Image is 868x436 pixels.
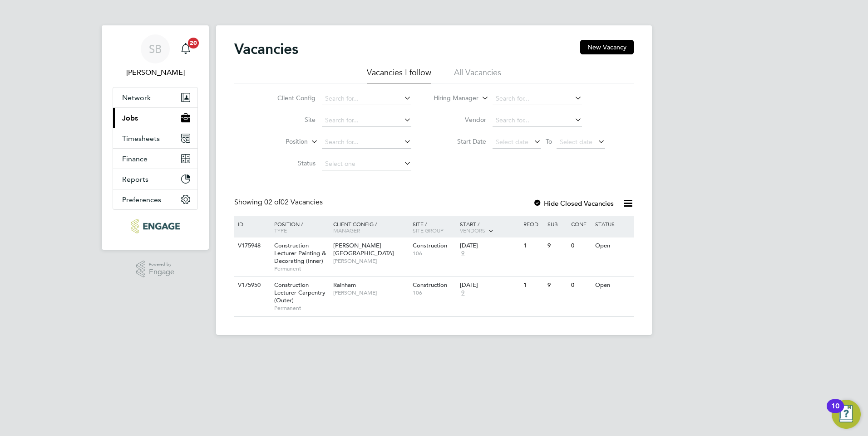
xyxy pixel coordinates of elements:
input: Search for... [322,92,411,105]
label: Hiring Manager [426,94,478,103]
span: [PERSON_NAME] [333,289,408,296]
div: 9 [545,277,569,294]
span: Preferences [122,195,161,204]
a: Go to home page [113,219,198,233]
input: Select one [322,158,411,170]
button: Jobs [113,108,197,128]
button: Network [113,87,197,107]
span: 9 [460,250,466,257]
div: [DATE] [460,281,519,289]
span: 02 of [264,198,281,207]
button: Preferences [113,189,197,209]
label: Start Date [434,137,486,145]
div: V175950 [236,277,267,294]
div: V175948 [236,237,267,254]
div: 10 [831,406,839,418]
span: Select date [560,138,592,146]
span: Jobs [122,114,138,122]
div: [DATE] [460,242,519,250]
button: Reports [113,169,197,189]
li: Vacancies I follow [367,67,431,83]
span: 02 Vacancies [264,198,323,207]
div: 9 [545,237,569,254]
input: Search for... [322,114,411,127]
label: Hide Closed Vacancies [533,199,614,208]
span: Permanent [274,305,329,312]
div: 1 [521,277,545,294]
div: Site / [410,216,458,238]
div: Reqd [521,216,545,232]
li: All Vacancies [454,67,501,83]
a: Powered byEngage [136,261,175,278]
span: Stephen Brayshaw [113,67,198,78]
input: Search for... [493,92,582,105]
span: Rainham [333,281,356,289]
span: Network [122,93,151,102]
button: Open Resource Center, 10 new notifications [832,400,861,429]
span: Engage [149,268,174,276]
span: 9 [460,289,466,297]
nav: Main navigation [102,25,209,250]
button: Finance [113,149,197,169]
span: Construction [413,281,447,289]
div: ID [236,216,267,232]
button: New Vacancy [580,40,634,54]
div: 0 [569,277,592,294]
label: Vendor [434,116,486,124]
span: Select date [496,138,528,146]
img: ncclondon-logo-retina.png [131,219,179,233]
span: 106 [413,250,456,257]
label: Status [263,159,316,167]
div: Status [593,216,632,232]
div: 0 [569,237,592,254]
span: Manager [333,227,360,234]
a: 20 [177,34,195,63]
label: Position [256,137,308,146]
h2: Vacancies [234,40,298,58]
span: To [543,136,555,147]
div: Open [593,277,632,294]
span: Reports [122,175,148,184]
div: 1 [521,237,545,254]
span: Permanent [274,265,329,272]
label: Site [263,116,316,124]
div: Showing [234,198,325,207]
span: Timesheets [122,134,160,143]
span: [PERSON_NAME][GEOGRAPHIC_DATA] [333,242,394,257]
label: Client Config [263,94,316,102]
div: Start / [458,216,521,239]
div: Sub [545,216,569,232]
button: Timesheets [113,128,197,148]
span: Powered by [149,261,174,268]
span: Type [274,227,287,234]
div: Position / [267,216,331,238]
span: Construction Lecturer Carpentry (Outer) [274,281,325,304]
div: Conf [569,216,592,232]
span: Construction [413,242,447,249]
span: 106 [413,289,456,296]
span: [PERSON_NAME] [333,257,408,265]
span: Vendors [460,227,485,234]
span: 20 [188,38,199,48]
input: Search for... [322,136,411,149]
input: Search for... [493,114,582,127]
span: Finance [122,155,148,163]
span: Construction Lecturer Painting & Decorating (Inner) [274,242,326,265]
div: Open [593,237,632,254]
div: Client Config / [331,216,410,238]
span: SB [149,43,162,55]
span: Site Group [413,227,444,234]
a: SB[PERSON_NAME] [113,34,198,78]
